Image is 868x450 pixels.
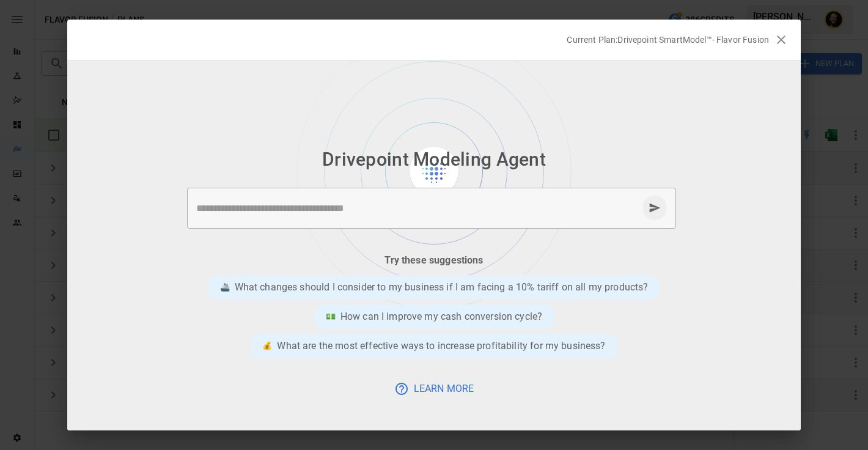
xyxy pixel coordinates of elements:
div: 💵How can I improve my cash conversion cycle? [314,304,554,329]
p: Drivepoint Modeling Agent [322,146,546,173]
div: 💰 [262,339,272,353]
button: Learn More [386,378,483,399]
div: 🚢 [220,280,230,295]
img: Background [296,61,572,309]
p: Try these suggestions [384,253,483,268]
div: 💰What are the most effective ways to increase profitability for my business? [251,334,617,358]
p: What changes should I consider to my business if I am facing a 10% tariff on all my products? [235,280,649,295]
p: How can I improve my cash conversion cycle? [340,309,542,324]
div: 🚢What changes should I consider to my business if I am facing a 10% tariff on all my products? [208,275,660,300]
p: Current Plan: Drivepoint SmartModel™- Flavor Fusion [567,34,769,46]
div: 💵 [326,309,336,324]
p: Learn More [414,382,474,396]
p: What are the most effective ways to increase profitability for my business? [277,339,605,353]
